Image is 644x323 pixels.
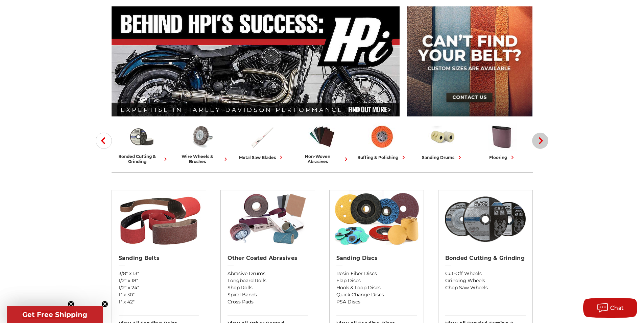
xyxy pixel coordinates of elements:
img: Flooring [488,123,517,151]
h2: Sanding Discs [336,255,417,262]
a: Resin Fiber Discs [336,270,417,277]
a: non-woven abrasives [295,123,350,164]
div: sanding drums [422,154,463,161]
a: flooring [475,123,530,161]
img: Sanding Drums [428,123,456,151]
div: metal saw blades [239,154,285,161]
div: buffing & polishing [357,154,407,161]
a: 1" x 42" [119,298,199,305]
img: Wire Wheels & Brushes [188,123,216,151]
div: flooring [489,154,516,161]
div: bonded cutting & grinding [114,154,169,164]
button: Previous [96,133,112,149]
span: Chat [610,305,624,311]
img: Buffing & Polishing [368,123,396,151]
img: Other Coated Abrasives [224,190,311,248]
div: wire wheels & brushes [174,154,229,164]
a: 3/8" x 13" [119,270,199,277]
a: 1" x 30" [119,291,199,298]
a: Shop Rolls [228,284,308,291]
a: Quick Change Discs [336,291,417,298]
a: 1/2" x 18" [119,277,199,284]
button: Next [532,133,548,149]
img: Bonded Cutting & Grinding [442,190,529,248]
button: Chat [583,298,637,318]
a: Grinding Wheels [445,277,526,284]
img: Metal Saw Blades [248,123,276,151]
h2: Other Coated Abrasives [228,255,308,262]
button: Close teaser [68,301,74,307]
a: Cut-Off Wheels [445,270,526,277]
a: Longboard Rolls [228,277,308,284]
div: Get Free ShippingClose teaser [7,306,103,323]
img: Sanding Discs [333,190,420,248]
a: buffing & polishing [355,123,410,161]
img: Sanding Belts [115,190,202,248]
a: sanding drums [415,123,470,161]
a: Cross Pads [228,298,308,305]
div: non-woven abrasives [295,154,350,164]
h2: Sanding Belts [119,255,199,262]
img: Bonded Cutting & Grinding [127,123,156,151]
a: Hook & Loop Discs [336,284,417,291]
img: Non-woven Abrasives [308,123,336,151]
a: Spiral Bands [228,291,308,298]
img: promo banner for custom belts. [407,6,532,116]
a: bonded cutting & grinding [114,123,169,164]
a: metal saw blades [235,123,289,161]
img: Banner for an interview featuring Horsepower Inc who makes Harley performance upgrades featured o... [112,6,400,116]
a: wire wheels & brushes [174,123,229,164]
span: Get Free Shipping [22,311,87,319]
a: Flap Discs [336,277,417,284]
a: PSA Discs [336,298,417,305]
h2: Bonded Cutting & Grinding [445,255,526,262]
button: Close teaser [101,301,108,307]
a: 1/2" x 24" [119,284,199,291]
a: Abrasive Drums [228,270,308,277]
a: Chop Saw Wheels [445,284,526,291]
